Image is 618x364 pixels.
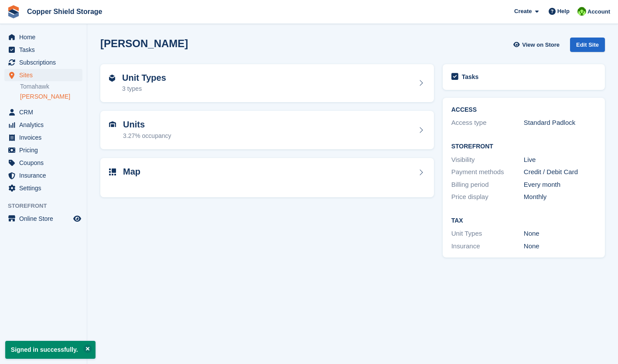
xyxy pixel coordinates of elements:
[4,157,82,169] a: menu
[109,75,115,82] img: unit-type-icn-2b2737a686de81e16bb02015468b77c625bbabd49415b5ef34ead5e3b44a266d.svg
[4,31,82,43] a: menu
[100,111,434,149] a: Units 3.27% occupancy
[19,213,72,225] span: Online Store
[122,84,166,93] div: 3 types
[451,229,524,239] div: Unit Types
[577,7,586,16] img: Stephanie Wirhanowicz
[123,120,171,130] h2: Units
[100,38,188,49] h2: [PERSON_NAME]
[512,38,563,52] a: View on Store
[451,106,596,113] h2: ACCESS
[524,192,596,202] div: Monthly
[451,167,524,177] div: Payment methods
[19,131,72,144] span: Invoices
[4,106,82,118] a: menu
[524,167,596,177] div: Credit / Debit Card
[4,213,82,225] a: menu
[524,155,596,165] div: Live
[4,131,82,144] a: menu
[451,155,524,165] div: Visibility
[19,169,72,182] span: Insurance
[587,7,610,16] span: Account
[19,119,72,131] span: Analytics
[123,167,140,177] h2: Map
[451,217,596,224] h2: Tax
[19,144,72,156] span: Pricing
[19,157,72,169] span: Coupons
[20,93,82,101] a: [PERSON_NAME]
[109,121,116,127] img: unit-icn-7be61d7bf1b0ce9d3e12c5938cc71ed9869f7b940bace4675aadf7bd6d80202e.svg
[524,118,596,128] div: Standard Padlock
[7,5,20,18] img: stora-icon-8386f47178a22dfd0bd8f6a31ec36ba5ce8667c1dd55bd0f319d3a0aa187defe.svg
[451,118,524,128] div: Access type
[451,180,524,190] div: Billing period
[19,69,72,81] span: Sites
[19,56,72,69] span: Subscriptions
[514,7,532,16] span: Create
[109,168,116,175] img: map-icn-33ee37083ee616e46c38cad1a60f524a97daa1e2b2c8c0bc3eb3415660979fc1.svg
[4,56,82,69] a: menu
[4,44,82,56] a: menu
[522,41,560,49] span: View on Store
[4,182,82,194] a: menu
[72,213,82,224] a: Preview store
[4,169,82,182] a: menu
[451,143,596,150] h2: Storefront
[19,182,72,194] span: Settings
[19,106,72,118] span: CRM
[4,119,82,131] a: menu
[123,131,171,141] div: 3.27% occupancy
[451,192,524,202] div: Price display
[4,69,82,81] a: menu
[19,31,72,43] span: Home
[524,229,596,239] div: None
[570,38,605,55] a: Edit Site
[20,82,82,91] a: Tomahawk
[19,44,72,56] span: Tasks
[24,4,106,19] a: Copper Shield Storage
[570,38,605,52] div: Edit Site
[557,7,570,16] span: Help
[462,73,479,81] h2: Tasks
[524,241,596,251] div: None
[8,202,87,210] span: Storefront
[122,73,166,83] h2: Unit Types
[4,144,82,156] a: menu
[100,64,434,103] a: Unit Types 3 types
[524,180,596,190] div: Every month
[5,341,96,359] p: Signed in successfully.
[100,158,434,198] a: Map
[451,241,524,251] div: Insurance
